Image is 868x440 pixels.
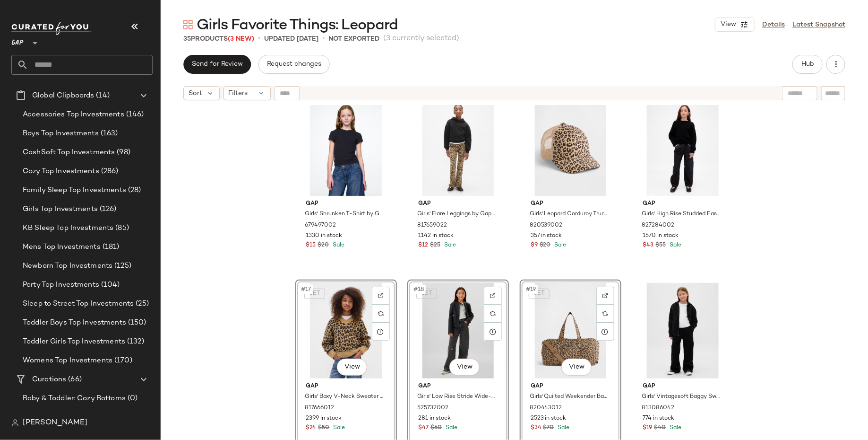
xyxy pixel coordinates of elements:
[418,241,428,250] span: $12
[643,414,674,423] span: 774 in stock
[299,283,394,378] img: cn60095101.jpg
[126,393,138,404] span: (0)
[11,22,92,35] img: cfy_white_logo.C9jOOHJF.svg
[126,185,141,196] span: (28)
[449,359,480,376] button: View
[531,200,610,208] span: Gap
[305,210,385,219] span: Girls' Shrunken T-Shirt by Gap True Black Size S (6/7)
[11,419,19,427] img: svg%3e
[32,374,66,385] span: Curations
[66,374,82,385] span: (66)
[23,417,87,429] span: [PERSON_NAME]
[530,210,610,219] span: Girls' Leopard Corduroy Trucker Hat by Gap Leopard Size S/M
[602,311,608,317] img: svg%3e
[23,242,101,253] span: Mens Top Investments
[642,393,722,401] span: Girls' Vintagesoft Baggy Sweatpants by Gap True Black Size XS (4/5)
[337,359,367,376] button: View
[417,221,447,230] span: 817659022
[124,109,144,120] span: (146)
[525,285,538,294] span: #19
[23,412,129,423] span: Baby & Toddler: Cozy CashSoft
[530,404,562,413] span: 820443012
[643,424,652,432] span: $19
[134,299,149,309] span: (25)
[643,200,722,208] span: Gap
[11,32,24,49] span: GAP
[720,21,736,28] span: View
[561,359,592,376] button: View
[305,404,335,413] span: 817666012
[113,223,129,234] span: (85)
[23,204,98,215] span: Girls Top Investments
[421,290,433,297] span: SET
[306,200,386,208] span: Gap
[322,33,325,44] span: •
[112,355,132,366] span: (170)
[23,261,112,272] span: Newborn Top Investments
[378,311,384,317] img: svg%3e
[602,293,608,299] img: svg%3e
[306,232,343,240] span: 1330 in stock
[331,242,345,248] span: Sale
[309,290,320,297] span: SET
[533,290,545,297] span: SET
[183,34,254,44] div: Products
[23,299,134,309] span: Sleep to Street Top Investments
[642,221,674,230] span: 827284002
[715,18,755,32] button: View
[23,336,125,347] span: Toddler Girls Top Investments
[801,61,814,68] span: Hub
[305,393,385,401] span: Girls' Boxy V-Neck Sweater by Gap Cheetah Brown Size L (10)
[792,55,823,74] button: Hub
[540,241,551,250] span: $20
[23,223,113,234] span: KB Sleep Top Investments
[642,404,674,413] span: 813086042
[530,393,610,401] span: Girls' Quilted Weekender Bag by Gap Leopard One Size
[258,55,329,74] button: Request changes
[264,34,318,44] p: updated [DATE]
[99,166,119,177] span: (286)
[411,283,506,378] img: cn56276445.jpg
[668,242,681,248] span: Sale
[23,393,126,404] span: Baby & Toddler: Cozy Bottoms
[32,90,94,101] span: Global Clipboards
[306,241,316,250] span: $15
[523,283,618,378] img: cn60366846.jpg
[383,33,459,44] span: (3 currently selected)
[99,128,118,139] span: (163)
[530,221,563,230] span: 820539002
[413,285,426,294] span: #18
[442,242,456,248] span: Sale
[197,16,398,35] span: Girls Favorite Things: Leopard
[305,221,336,230] span: 679497002
[228,35,254,43] span: (3 New)
[183,55,251,74] button: Send for Review
[126,317,146,328] span: (150)
[635,283,730,378] img: cn60416042.jpg
[183,35,191,43] span: 35
[417,404,448,413] span: 525732002
[643,232,679,240] span: 1570 in stock
[417,210,497,219] span: Girls' Flare Leggings by Gap Brown Cheetah Size XS (4/5)
[416,289,437,299] button: SET
[23,355,112,366] span: Womens Top Investments
[418,232,454,240] span: 1142 in stock
[531,232,562,240] span: 357 in stock
[655,241,666,250] span: $55
[129,412,141,423] span: (0)
[23,166,99,177] span: Cozy Top Investments
[668,425,681,431] span: Sale
[553,242,567,248] span: Sale
[792,20,845,30] a: Latest Snapshot
[378,293,384,299] img: svg%3e
[417,393,497,401] span: Girls' Low Rise Stride Wide-Leg Jeans by Gap Black Destroy Wash Size 5
[23,185,126,196] span: Family Sleep Top Investments
[229,88,248,98] span: Filters
[418,200,498,208] span: Gap
[266,61,321,68] span: Request changes
[191,61,243,68] span: Send for Review
[568,363,584,371] span: View
[531,241,538,250] span: $9
[301,285,313,294] span: #17
[23,280,99,290] span: Party Top Investments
